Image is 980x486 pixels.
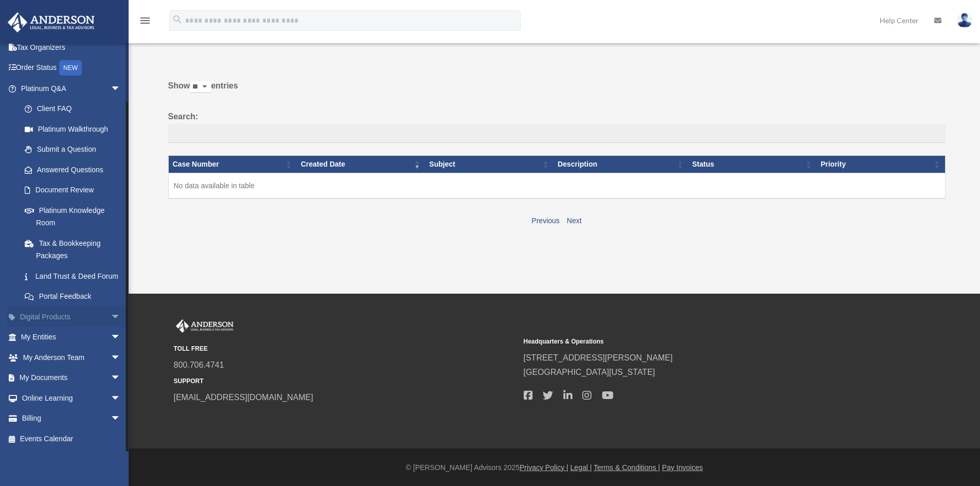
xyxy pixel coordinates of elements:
[111,368,131,389] span: arrow_drop_down
[174,319,236,333] img: Anderson Advisors Platinum Portal
[59,60,82,76] div: NEW
[7,428,136,449] a: Events Calendar
[7,58,136,79] a: Order StatusNEW
[571,463,592,472] a: Legal |
[14,286,131,307] a: Portal Feedback
[7,388,136,408] a: Online Learningarrow_drop_down
[7,78,131,99] a: Platinum Q&Aarrow_drop_down
[190,81,211,93] select: Showentries
[139,18,151,27] a: menu
[174,344,516,354] small: TOLL FREE
[425,156,554,173] th: Subject: activate to sort column ascending
[168,173,945,199] td: No data available in table
[168,110,946,143] label: Search:
[567,217,582,225] a: Next
[520,463,568,472] a: Privacy Policy |
[139,14,151,27] i: menu
[5,12,98,32] img: Anderson Advisors Platinum Portal
[14,200,131,233] a: Platinum Knowledge Room
[524,336,866,347] small: Headquarters & Operations
[168,156,297,173] th: Case Number: activate to sort column ascending
[688,156,817,173] th: Status: activate to sort column ascending
[524,368,655,376] a: [GEOGRAPHIC_DATA][US_STATE]
[554,156,688,173] th: Description: activate to sort column ascending
[174,393,313,402] a: [EMAIL_ADDRESS][DOMAIN_NAME]
[531,217,559,225] a: Previous
[172,14,183,25] i: search
[14,99,131,119] a: Client FAQ
[7,37,136,58] a: Tax Organizers
[14,159,126,180] a: Answered Questions
[594,463,660,472] a: Terms & Conditions |
[7,327,136,348] a: My Entitiesarrow_drop_down
[168,79,946,103] label: Show entries
[111,78,131,99] span: arrow_drop_down
[7,408,136,429] a: Billingarrow_drop_down
[14,233,131,266] a: Tax & Bookkeeping Packages
[174,361,224,369] a: 800.706.4741
[111,307,131,328] span: arrow_drop_down
[7,347,136,368] a: My Anderson Teamarrow_drop_down
[662,463,703,472] a: Pay Invoices
[14,119,131,139] a: Platinum Walkthrough
[7,368,136,388] a: My Documentsarrow_drop_down
[297,156,425,173] th: Created Date: activate to sort column ascending
[524,353,673,362] a: [STREET_ADDRESS][PERSON_NAME]
[14,266,131,286] a: Land Trust & Deed Forum
[129,461,980,474] div: © [PERSON_NAME] Advisors 2025
[957,13,972,28] img: User Pic
[174,376,516,387] small: SUPPORT
[111,408,131,429] span: arrow_drop_down
[816,156,945,173] th: Priority: activate to sort column ascending
[168,124,946,143] input: Search:
[111,347,131,368] span: arrow_drop_down
[14,139,131,160] a: Submit a Question
[111,327,131,348] span: arrow_drop_down
[14,180,131,201] a: Document Review
[111,388,131,409] span: arrow_drop_down
[7,307,136,327] a: Digital Productsarrow_drop_down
